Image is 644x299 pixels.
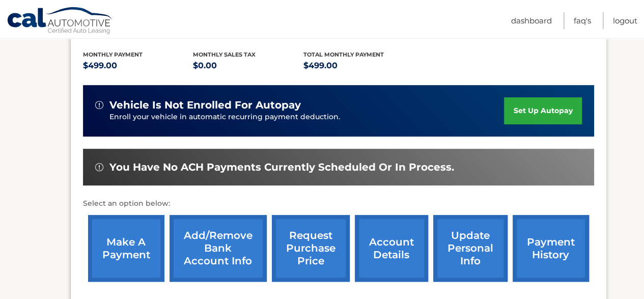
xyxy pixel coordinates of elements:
[433,215,508,282] a: update personal info
[170,215,267,282] a: Add/Remove bank account info
[193,51,256,58] span: Monthly sales Tax
[109,112,505,123] p: Enroll your vehicle in automatic recurring payment deduction.
[613,12,637,29] a: Logout
[83,51,143,58] span: Monthly Payment
[504,97,581,124] a: set up autopay
[95,163,103,171] img: alert-white.svg
[109,161,454,174] span: You have no ACH payments currently scheduled or in process.
[88,215,164,282] a: make a payment
[574,12,591,29] a: FAQ's
[193,59,303,73] p: $0.00
[83,198,594,210] p: Select an option below:
[511,12,552,29] a: Dashboard
[109,99,301,112] span: vehicle is not enrolled for autopay
[355,215,428,282] a: account details
[7,7,114,36] a: Cal Automotive
[83,59,193,73] p: $499.00
[303,59,414,73] p: $499.00
[303,51,384,58] span: Total Monthly Payment
[513,215,589,282] a: payment history
[95,101,103,109] img: alert-white.svg
[272,215,350,282] a: request purchase price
